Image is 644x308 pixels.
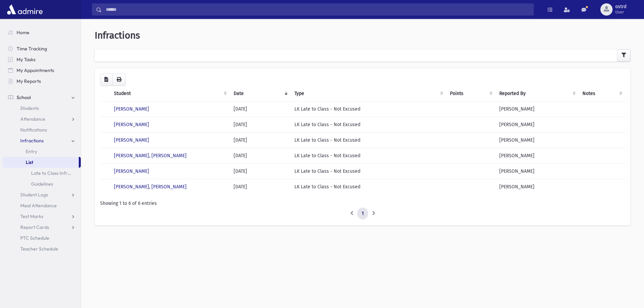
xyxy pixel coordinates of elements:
td: [PERSON_NAME] [495,117,578,132]
span: My Appointments [17,67,54,73]
span: ostrd [615,4,626,9]
td: [DATE] [230,163,290,179]
a: [PERSON_NAME] [114,168,149,174]
div: Showing 1 to 6 of 6 entries [100,200,625,207]
a: Teacher Schedule [3,243,81,254]
img: AdmirePro [5,3,44,16]
a: My Reports [3,76,81,87]
button: Print [112,74,126,86]
a: Report Cards [3,222,81,233]
a: Meal Attendance [3,200,81,211]
a: Student Logs [3,189,81,200]
span: Students [20,105,39,111]
span: Student Logs [20,192,48,198]
td: LK Late to Class - Not Excused [290,179,446,194]
th: Type: activate to sort column ascending [290,86,446,101]
span: User [615,9,626,15]
td: [DATE] [230,148,290,163]
td: LK Late to Class - Not Excused [290,101,446,117]
span: Home [17,29,29,35]
th: Notes: activate to sort column ascending [578,86,625,101]
span: Test Marks [20,213,43,219]
td: LK Late to Class - Not Excused [290,148,446,163]
a: My Tasks [3,54,81,65]
a: Guidelines [3,179,81,189]
a: [PERSON_NAME] [114,106,149,112]
td: LK Late to Class - Not Excused [290,163,446,179]
th: Student: activate to sort column ascending [110,86,230,101]
span: Meal Attendance [20,203,57,209]
span: My Reports [17,78,41,84]
td: [PERSON_NAME] [495,163,578,179]
td: [DATE] [230,132,290,148]
a: PTC Schedule [3,233,81,243]
a: 1 [357,208,368,220]
th: Reported By: activate to sort column ascending [495,86,578,101]
td: [PERSON_NAME] [495,179,578,194]
span: School [17,94,31,100]
td: [PERSON_NAME] [495,101,578,117]
td: LK Late to Class - Not Excused [290,117,446,132]
span: My Tasks [17,56,35,63]
span: List [26,159,33,165]
th: Date: activate to sort column ascending [230,86,290,101]
a: Students [3,103,81,114]
a: Attendance [3,114,81,124]
a: [PERSON_NAME] [114,137,149,143]
a: School [3,92,81,103]
a: Entry [3,146,81,157]
a: Home [3,27,81,38]
span: Time Tracking [17,46,47,52]
td: [DATE] [230,117,290,132]
a: [PERSON_NAME] [114,122,149,127]
td: [DATE] [230,101,290,117]
input: Search [102,3,533,16]
a: List [3,157,79,168]
a: Late to Class Infraction [3,168,81,179]
th: Points: activate to sort column ascending [446,86,495,101]
span: PTC Schedule [20,235,49,241]
span: Report Cards [20,224,49,230]
a: Test Marks [3,211,81,222]
a: Infractions [3,135,81,146]
td: [PERSON_NAME] [495,132,578,148]
a: Time Tracking [3,43,81,54]
span: Infractions [95,30,140,41]
td: LK Late to Class - Not Excused [290,132,446,148]
span: Notifications [20,127,47,133]
td: [DATE] [230,179,290,194]
a: [PERSON_NAME], [PERSON_NAME] [114,184,187,190]
a: Notifications [3,124,81,135]
a: My Appointments [3,65,81,76]
span: Attendance [20,116,45,122]
a: [PERSON_NAME], [PERSON_NAME] [114,153,187,159]
span: Teacher Schedule [20,246,58,252]
span: Entry [26,148,37,155]
button: CSV [100,74,113,86]
span: Infractions [20,138,44,144]
td: [PERSON_NAME] [495,148,578,163]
